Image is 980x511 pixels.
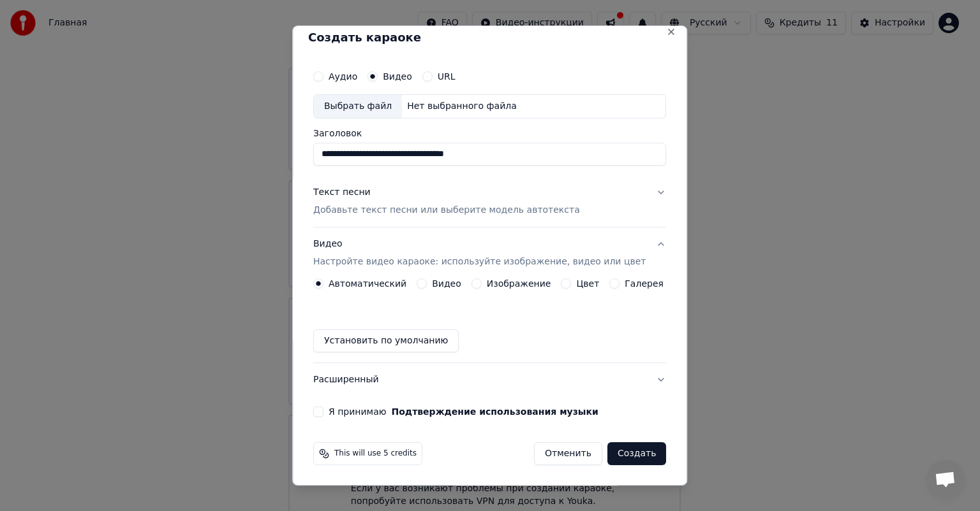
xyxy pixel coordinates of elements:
label: Аудио [329,72,357,81]
button: ВидеоНастройте видео караоке: используйте изображение, видео или цвет [313,227,666,278]
p: Добавьте текст песни или выберите модель автотекста [313,204,580,217]
button: Создать [607,442,666,465]
label: Видео [383,72,412,81]
div: ВидеоНастройте видео караоке: используйте изображение, видео или цвет [313,278,666,363]
label: Я принимаю [329,407,598,416]
button: Установить по умолчанию [313,329,459,352]
h2: Создать караоке [308,32,671,43]
label: Заголовок [313,129,666,138]
div: Видео [313,238,646,268]
button: Текст песниДобавьте текст песни или выберите модель автотекста [313,176,666,227]
button: Я принимаю [392,407,598,416]
div: Выбрать файл [314,95,402,118]
div: Нет выбранного файла [402,100,522,113]
button: Отменить [534,442,602,465]
label: Цвет [577,279,600,288]
label: URL [438,72,456,81]
label: Изображение [487,279,551,288]
span: This will use 5 credits [334,449,417,459]
button: Расширенный [313,363,666,396]
label: Автоматический [329,279,406,288]
p: Настройте видео караоке: используйте изображение, видео или цвет [313,255,646,268]
label: Видео [432,279,461,288]
label: Галерея [625,279,664,288]
div: Текст песни [313,186,371,199]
